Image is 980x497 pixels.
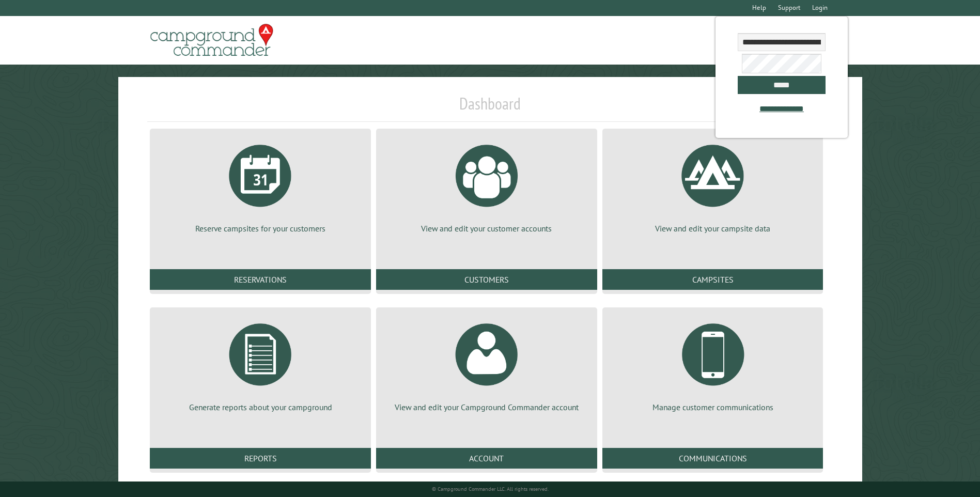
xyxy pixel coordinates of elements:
[602,269,823,290] a: Campsites
[615,401,811,413] p: Manage customer communications
[432,486,549,492] small: © Campground Commander LLC. All rights reserved.
[162,223,359,234] p: Reserve campsites for your customers
[388,223,585,234] p: View and edit your customer accounts
[388,137,585,234] a: View and edit your customer accounts
[150,448,371,469] a: Reports
[147,20,276,60] img: Campground Commander
[602,448,823,469] a: Communications
[388,316,585,413] a: View and edit your Campground Commander account
[615,223,811,234] p: View and edit your campsite data
[615,137,811,234] a: View and edit your campsite data
[376,269,597,290] a: Customers
[147,94,832,122] h1: Dashboard
[388,401,585,413] p: View and edit your Campground Commander account
[376,448,597,469] a: Account
[150,269,371,290] a: Reservations
[162,316,359,413] a: Generate reports about your campground
[162,137,359,234] a: Reserve campsites for your customers
[162,401,359,413] p: Generate reports about your campground
[615,316,811,413] a: Manage customer communications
